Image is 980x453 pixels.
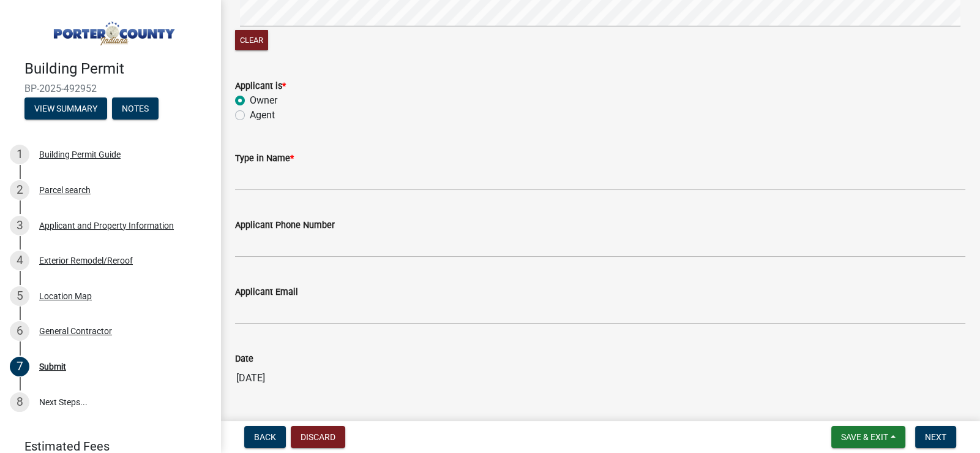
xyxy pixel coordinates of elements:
button: Next [915,426,956,448]
span: Save & Exit [841,432,888,442]
div: Submit [39,362,66,371]
span: BP-2025-492952 [24,83,196,94]
span: Next [925,432,946,442]
button: Save & Exit [831,426,905,448]
div: 8 [10,392,29,412]
div: 3 [10,216,29,235]
h4: Building Permit [24,60,211,78]
div: General Contractor [39,327,112,335]
div: 4 [10,251,29,270]
wm-modal-confirm: Notes [112,104,159,114]
div: 6 [10,321,29,341]
label: Type in Name [235,154,294,163]
div: Exterior Remodel/Reroof [39,256,133,265]
div: 1 [10,145,29,164]
button: Discard [291,426,345,448]
button: Clear [235,30,268,50]
div: 2 [10,180,29,200]
wm-modal-confirm: Summary [24,104,107,114]
label: Date [235,355,253,364]
label: Agent [250,108,275,123]
button: Back [244,426,286,448]
div: Parcel search [39,186,91,194]
div: Applicant and Property Information [39,221,174,230]
div: Building Permit Guide [39,150,121,159]
img: Porter County, Indiana [24,13,201,47]
label: Applicant is [235,82,286,91]
div: 7 [10,357,29,376]
button: Notes [112,97,159,120]
label: Owner [250,93,277,108]
span: Back [254,432,276,442]
label: Applicant Email [235,288,298,297]
label: Applicant Phone Number [235,221,335,230]
div: Location Map [39,292,92,300]
button: View Summary [24,97,107,120]
div: 5 [10,286,29,306]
